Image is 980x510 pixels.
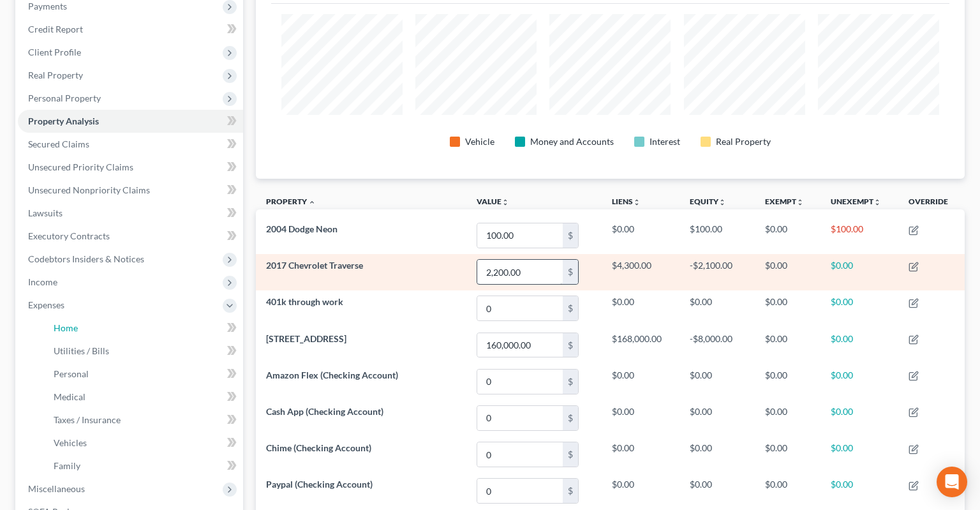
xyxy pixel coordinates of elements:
[18,179,243,202] a: Unsecured Nonpriority Claims
[54,368,89,379] span: Personal
[755,290,820,327] td: $0.00
[54,460,80,471] span: Family
[716,135,771,148] div: Real Property
[602,363,679,400] td: $0.00
[755,327,820,363] td: $0.00
[477,333,563,357] input: 0.00
[18,110,243,133] a: Property Analysis
[43,386,243,409] a: Medical
[563,333,578,357] div: $
[465,135,494,148] div: Vehicle
[266,260,363,271] span: 2017 Chevrolet Traverse
[679,363,755,400] td: $0.00
[28,93,101,103] span: Personal Property
[602,400,679,436] td: $0.00
[612,197,641,206] a: Liensunfold_more
[679,217,755,253] td: $100.00
[477,296,563,320] input: 0.00
[43,363,243,386] a: Personal
[28,24,83,34] span: Credit Report
[18,225,243,248] a: Executory Contracts
[679,400,755,436] td: $0.00
[820,363,899,400] td: $0.00
[563,442,578,467] div: $
[266,479,373,490] span: Paypal (Checking Account)
[633,199,641,206] i: unfold_more
[266,296,343,307] span: 401k through work
[43,409,243,431] a: Taxes / Insurance
[28,276,57,287] span: Income
[266,333,346,344] span: [STREET_ADDRESS]
[755,436,820,472] td: $0.00
[54,322,78,333] span: Home
[28,1,67,11] span: Payments
[873,199,881,206] i: unfold_more
[18,18,243,41] a: Credit Report
[820,473,899,509] td: $0.00
[755,473,820,509] td: $0.00
[43,340,243,363] a: Utilities / Bills
[602,327,679,363] td: $168,000.00
[820,290,899,327] td: $0.00
[718,199,726,206] i: unfold_more
[477,479,563,503] input: 0.00
[477,442,563,467] input: 0.00
[602,217,679,253] td: $0.00
[18,133,243,156] a: Secured Claims
[602,436,679,472] td: $0.00
[43,431,243,454] a: Vehicles
[755,400,820,436] td: $0.00
[28,116,99,126] span: Property Analysis
[563,479,578,503] div: $
[477,260,563,284] input: 0.00
[54,437,87,448] span: Vehicles
[765,197,804,206] a: Exemptunfold_more
[477,223,563,248] input: 0.00
[679,473,755,509] td: $0.00
[266,406,383,417] span: Cash App (Checking Account)
[679,290,755,327] td: $0.00
[266,197,316,206] a: Property expand_less
[530,135,614,148] div: Money and Accounts
[18,202,243,225] a: Lawsuits
[755,217,820,253] td: $0.00
[501,199,509,206] i: unfold_more
[28,299,64,310] span: Expenses
[820,400,899,436] td: $0.00
[28,70,83,80] span: Real Property
[679,436,755,472] td: $0.00
[28,184,150,195] span: Unsecured Nonpriority Claims
[477,197,509,206] a: Valueunfold_more
[820,327,899,363] td: $0.00
[266,223,338,234] span: 2004 Dodge Neon
[28,207,63,218] span: Lawsuits
[43,317,243,340] a: Home
[820,436,899,472] td: $0.00
[563,260,578,284] div: $
[266,370,398,380] span: Amazon Flex (Checking Account)
[563,406,578,430] div: $
[563,370,578,394] div: $
[937,467,967,497] div: Open Intercom Messenger
[650,135,680,148] div: Interest
[602,254,679,290] td: $4,300.00
[28,139,89,149] span: Secured Claims
[28,161,133,172] span: Unsecured Priority Claims
[477,370,563,394] input: 0.00
[54,345,109,356] span: Utilities / Bills
[602,473,679,509] td: $0.00
[54,391,85,402] span: Medical
[602,290,679,327] td: $0.00
[690,197,726,206] a: Equityunfold_more
[820,217,899,253] td: $100.00
[755,363,820,400] td: $0.00
[563,223,578,248] div: $
[755,254,820,290] td: $0.00
[477,406,563,430] input: 0.00
[679,254,755,290] td: -$2,100.00
[28,230,110,241] span: Executory Contracts
[43,454,243,477] a: Family
[820,254,899,290] td: $0.00
[563,296,578,320] div: $
[28,253,144,264] span: Codebtors Insiders & Notices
